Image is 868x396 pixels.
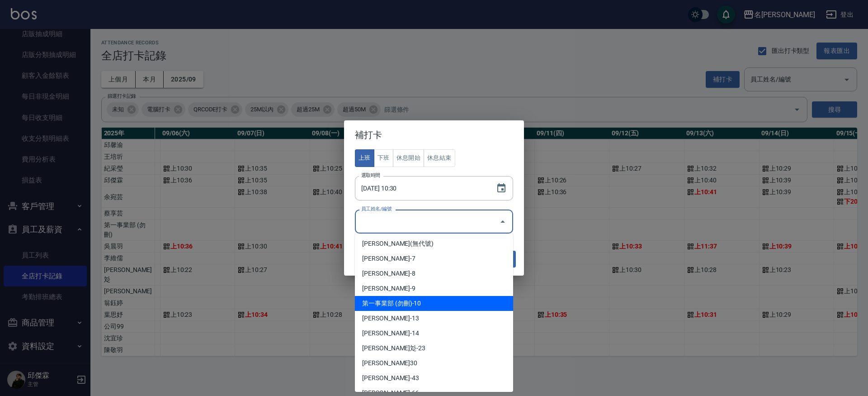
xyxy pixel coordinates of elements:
[393,149,425,167] button: 休息開始
[355,326,513,341] li: [PERSON_NAME]-14
[361,205,392,212] label: 員工姓名/編號
[361,172,380,179] label: 選取時間
[495,215,510,229] button: Close
[355,281,513,296] li: [PERSON_NAME]-9
[355,311,513,326] li: [PERSON_NAME]-13
[355,371,513,386] li: [PERSON_NAME]-43
[355,356,513,371] li: [PERSON_NAME]30
[424,149,455,167] button: 休息結束
[355,266,513,281] li: [PERSON_NAME]-8
[355,149,374,167] button: 上班
[355,341,513,356] li: [PERSON_NAME]彣-23
[344,120,524,149] h2: 補打卡
[374,149,393,167] button: 下班
[355,176,487,200] input: YYYY/MM/DD hh:mm
[355,296,513,311] li: 第一事業部 (勿刪)-10
[355,251,513,266] li: [PERSON_NAME]-7
[355,236,513,251] li: [PERSON_NAME](無代號)
[491,177,512,199] button: Choose date, selected date is 2025-09-08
